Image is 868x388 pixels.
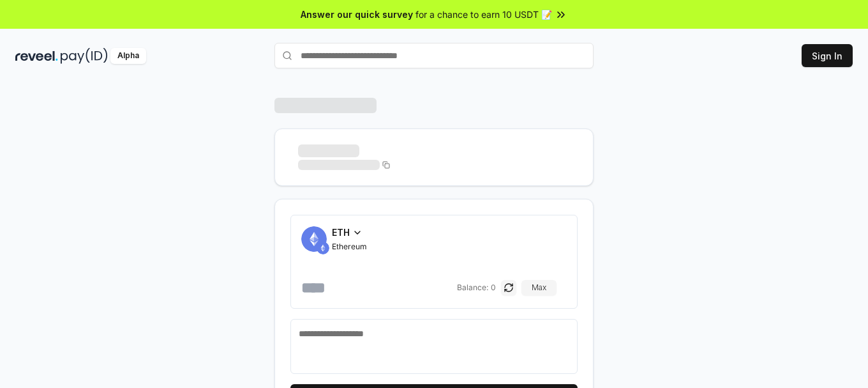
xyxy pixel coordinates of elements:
span: Balance: [457,283,488,293]
img: pay_id [61,48,108,64]
button: Max [521,280,557,295]
span: Answer our quick survey [301,8,413,21]
img: ETH.svg [317,242,329,254]
img: reveel_dark [15,48,58,64]
span: for a chance to earn 10 USDT 📝 [415,8,552,21]
div: Alpha [110,48,146,64]
span: ETH [332,226,350,239]
span: Ethereum [332,242,367,252]
span: 0 [491,283,496,293]
button: Sign In [802,44,853,67]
